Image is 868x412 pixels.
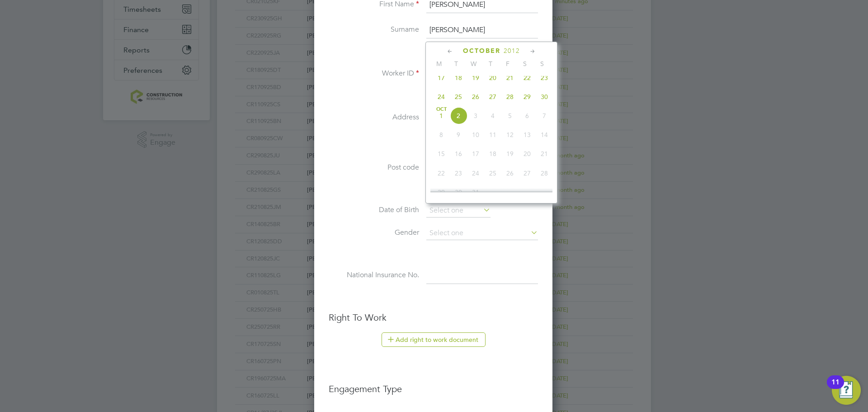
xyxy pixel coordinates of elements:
[499,60,516,68] span: F
[450,107,467,124] span: 2
[484,88,501,105] span: 27
[484,126,501,143] span: 11
[501,88,519,105] span: 28
[433,69,450,86] span: 17
[484,69,501,86] span: 20
[482,60,499,68] span: T
[516,60,533,68] span: S
[501,69,519,86] span: 21
[467,184,484,201] span: 31
[831,382,840,394] div: 11
[465,60,482,68] span: W
[329,228,419,237] label: Gender
[484,165,501,182] span: 25
[467,88,484,105] span: 26
[329,312,538,323] h3: Right To Work
[329,205,419,215] label: Date of Birth
[433,184,450,201] span: 29
[329,163,419,172] label: Post code
[484,107,501,124] span: 4
[329,25,419,34] label: Surname
[329,270,419,280] label: National Insurance No.
[536,126,553,143] span: 14
[463,47,500,55] span: October
[533,60,551,68] span: S
[433,88,450,105] span: 24
[536,107,553,124] span: 7
[519,126,536,143] span: 13
[519,88,536,105] span: 29
[433,107,450,124] span: 1
[484,145,501,162] span: 18
[426,204,491,218] input: Select one
[450,126,467,143] span: 9
[450,165,467,182] span: 23
[329,374,538,395] h3: Engagement Type
[467,165,484,182] span: 24
[536,88,553,105] span: 30
[433,126,450,143] span: 8
[519,145,536,162] span: 20
[467,126,484,143] span: 10
[467,145,484,162] span: 17
[430,60,448,68] span: M
[448,60,465,68] span: T
[519,107,536,124] span: 6
[832,376,861,405] button: Open Resource Center, 11 new notifications
[467,107,484,124] span: 3
[382,332,486,347] button: Add right to work document
[450,69,467,86] span: 18
[329,69,419,78] label: Worker ID
[329,113,419,122] label: Address
[536,165,553,182] span: 28
[504,47,520,55] span: 2012
[450,88,467,105] span: 25
[519,165,536,182] span: 27
[501,145,519,162] span: 19
[467,69,484,86] span: 19
[536,69,553,86] span: 23
[433,145,450,162] span: 15
[450,145,467,162] span: 16
[433,107,450,112] span: Oct
[519,69,536,86] span: 22
[501,165,519,182] span: 26
[536,145,553,162] span: 21
[450,184,467,201] span: 30
[501,107,519,124] span: 5
[501,126,519,143] span: 12
[426,227,538,240] input: Select one
[433,165,450,182] span: 22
